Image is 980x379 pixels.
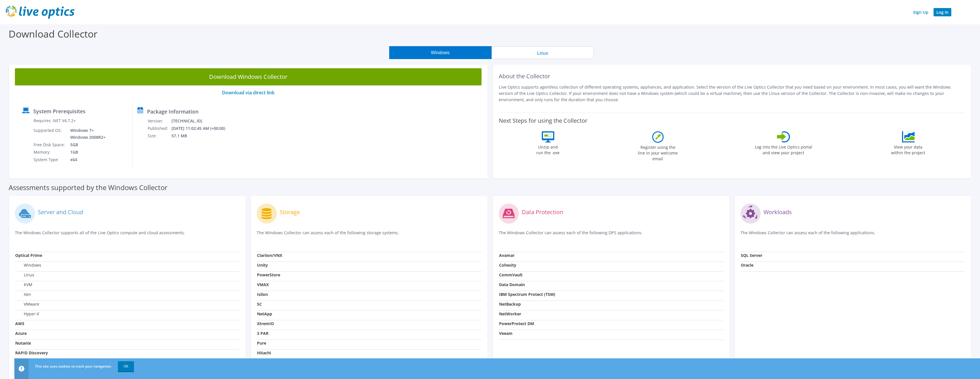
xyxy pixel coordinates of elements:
label: Windows [15,262,41,268]
label: Xen [15,292,31,297]
label: Log into the Live Optics portal and view your project [755,142,813,156]
p: The Windows Collector can assess each of the following applications. [741,230,965,241]
label: VMware [15,301,39,307]
label: KVM [15,282,32,288]
strong: Data Domain [499,282,525,287]
strong: Oracle [741,262,753,268]
label: View your data within the project [888,142,929,156]
td: Supported OS: [33,127,66,141]
td: [DATE] 11:02:45 AM (+00:00) [171,125,233,132]
label: Linux [15,272,34,278]
td: x64 [66,156,107,163]
p: The Windows Collector can assess each of the following DPS applications. [499,230,723,241]
strong: PowerStore [257,272,280,278]
label: Requires .NET V4.7.2+ [34,118,76,124]
strong: PowerProtect DM [499,321,534,326]
strong: NetBackup [499,301,521,307]
button: Windows [389,46,492,59]
strong: Cohesity [499,262,516,268]
strong: SC [257,301,262,307]
strong: XtremIO [257,321,274,326]
strong: Clariion/VNX [257,253,282,258]
strong: Avamar [499,253,515,258]
label: Hyper-V [15,311,39,317]
a: Log In [934,8,951,16]
strong: AWS [15,321,24,326]
strong: IBM Spectrum Protect (TSM) [499,292,555,297]
td: Memory: [33,149,66,156]
h2: About the Collector [499,73,965,80]
td: 57.1 MB [171,132,233,140]
strong: Azure [15,331,27,336]
label: Assessments supported by the Windows Collector [9,185,167,190]
strong: NetApp [257,311,272,317]
a: OK [118,361,134,372]
button: Linux [492,46,594,59]
td: Windows 7+ Windows 2008R2+ [66,127,107,141]
td: Free Disk Space: [33,141,66,149]
strong: Isilon [257,292,268,297]
td: 5GB [66,141,107,149]
strong: Optical Prime [15,253,42,258]
td: Version: [147,117,171,125]
strong: VMAX [257,282,269,287]
p: The Windows Collector supports all of the Live Optics compute and cloud assessments. [15,230,239,241]
strong: Pure [257,340,266,346]
strong: CommVault [499,272,523,278]
a: Download via direct link [222,89,274,96]
label: Unzip and run the .exe [535,142,561,156]
label: Data Protection [522,209,563,215]
label: Storage [280,209,300,215]
label: Register using the line in your welcome email [636,143,679,162]
strong: Unity [257,262,268,268]
strong: SQL Server [741,253,762,258]
label: System Prerequisites [33,108,85,114]
strong: Nutanix [15,340,31,346]
strong: 3 PAR [257,331,268,336]
td: Published: [147,125,171,132]
label: Download Collector [9,27,98,40]
p: The Windows Collector can assess each of the following storage systems. [257,230,481,241]
td: [TECHNICAL_ID] [171,117,233,125]
p: Live Optics supports agentless collection of different operating systems, appliances, and applica... [499,84,965,103]
span: This site uses cookies to track your navigation. [35,364,112,369]
label: Workloads [763,209,792,215]
td: System Type: [33,156,66,163]
img: live_optics_svg.svg [6,6,75,19]
td: Size: [147,132,171,140]
a: Sign Up [910,8,931,16]
td: 1GB [66,149,107,156]
strong: Veeam [499,331,513,336]
strong: NetWorker [499,311,521,317]
label: Next Steps for using the Collector [499,117,587,124]
strong: RAPID Discovery [15,350,48,355]
a: Download Windows Collector [15,68,482,85]
label: Package Information [147,109,198,114]
strong: Hitachi [257,350,271,355]
label: Server and Cloud [38,209,83,215]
